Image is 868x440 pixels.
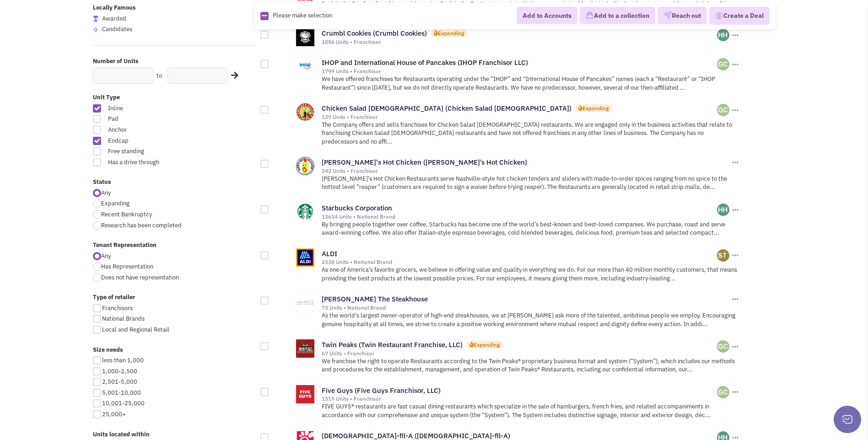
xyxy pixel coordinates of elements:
[101,221,182,229] span: Research has been completed
[517,7,577,24] button: Add to Accounts
[715,11,723,21] img: Deal-Dollar.png
[322,431,510,440] a: [DEMOGRAPHIC_DATA]-fil-A ([DEMOGRAPHIC_DATA]-fil-A)
[717,386,729,398] img: 4gsb4SvoTEGolcWcxLFjKw.png
[102,326,169,333] span: Local and Regional Retail
[322,75,740,92] p: We have offered franchises for Restaurants operating under the “IHOP” and “International House of...
[322,158,527,166] a: [PERSON_NAME]'s Hot Chicken ([PERSON_NAME]’s Hot Chicken)
[582,104,609,112] div: Expanding
[93,4,255,12] label: Locally Famous
[322,295,428,303] a: [PERSON_NAME] The Steakhouse
[322,357,740,374] p: We franchise the right to operate Restaurants according to the Twin Peaks® proprietary business f...
[225,70,240,81] div: Search Nearby
[102,410,126,418] span: 25,000+
[93,241,255,250] label: Tenant Representation
[102,25,132,33] span: Candidates
[717,340,729,353] img: 4gsb4SvoTEGolcWcxLFjKw.png
[322,38,717,46] div: 1056 Units • Franchisor
[102,158,204,167] span: Has a drive through
[273,11,332,19] span: Please make selection
[322,311,740,328] p: As the world's largest owner-operator of high-end steakhouses, we at [PERSON_NAME] ask more of th...
[102,389,141,397] span: 5,001-10,000
[101,210,152,218] span: Recent Bankruptcy
[102,378,137,386] span: 2,501-5,000
[101,189,111,197] span: Any
[101,263,153,270] span: Has Representation
[102,147,204,156] span: Free standing
[93,16,98,22] img: locallyfamous-largeicon.png
[102,115,204,123] span: Pad
[322,340,463,349] a: Twin Peaks (Twin Restaurant Franchise, LLC)
[322,220,740,237] p: By bringing people together over coffee, Starbucks has become one of the world’s best-known and b...
[322,258,717,266] div: 2338 Units • National Brand
[93,93,255,102] label: Unit Type
[717,104,729,116] img: 4gsb4SvoTEGolcWcxLFjKw.png
[102,126,204,134] span: Anchor
[102,137,204,145] span: Endcap
[322,213,717,220] div: 13614 Units • National Brand
[93,57,255,66] label: Number of Units
[438,29,464,37] div: Expanding
[322,121,740,146] p: The Company offers and sells franchises for Chicken Salad [DEMOGRAPHIC_DATA] restaurants. We are ...
[101,274,179,281] span: Does not have representation
[93,27,98,32] img: locallyfamous-upvote.png
[580,7,655,25] button: Add to a collection
[322,204,392,212] a: Starbucks Corporation
[717,204,729,216] img: ihEnzECrckaN_o0XeKJygQ.png
[102,304,133,312] span: Franchisors
[717,58,729,70] img: 4gsb4SvoTEGolcWcxLFjKw.png
[322,386,441,395] a: Five Guys (Five Guys Franchisor, LLC)
[663,11,672,20] img: VectorPaper_Plane.png
[322,350,717,357] div: 67 Units • Franchisor
[658,7,707,25] button: Reach out
[93,293,255,302] label: Type of retailer
[260,12,269,20] img: Rectangle.png
[93,346,255,354] label: Size needs
[709,7,770,25] button: Create a Deal
[101,252,111,260] span: Any
[322,29,427,38] a: Crumbl Cookies (Crumbl Cookies)
[102,356,144,364] span: less than 1,000
[102,367,137,375] span: 1,000-2,500
[322,113,717,121] div: 129 Units • Franchisor
[102,399,145,407] span: 10,001-25,000
[474,341,500,349] div: Expanding
[717,29,729,41] img: ihEnzECrckaN_o0XeKJygQ.png
[93,178,255,187] label: Status
[586,11,594,20] img: icon-collection-lavender.png
[322,304,730,311] div: 73 Units • National Brand
[156,72,162,80] label: to
[322,58,528,67] a: IHOP and International House of Pancakes (IHOP Franchisor LLC)
[102,104,204,113] span: Inline
[102,15,126,22] span: Awarded
[717,249,729,262] img: 4JAlF8Uhw0-JouPT_WlH3g.png
[322,402,740,419] p: FIVE GUYS® restaurants are fast casual dining restaurants which specialize in the sale of hamburg...
[322,249,337,258] a: ALDI
[322,104,571,113] a: Chicken Salad [DEMOGRAPHIC_DATA] (Chicken Salad [DEMOGRAPHIC_DATA])
[322,68,717,75] div: 1799 Units • Franchisor
[93,430,255,439] label: Units located within
[322,266,740,283] p: As one of America’s favorite grocers, we believe in offering value and quality in everything we d...
[322,167,730,175] div: 242 Units • Franchisor
[101,199,129,207] span: Expanding
[322,175,740,192] p: [PERSON_NAME]’s Hot Chicken Restaurants serve Nashville-style hot chicken tenders and sliders wit...
[322,395,717,402] div: 1519 Units • Franchisor
[102,315,145,322] span: National Brands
